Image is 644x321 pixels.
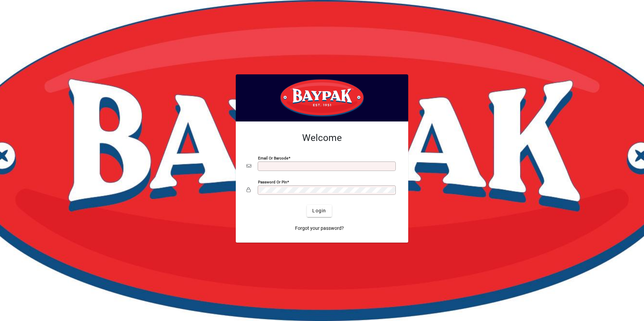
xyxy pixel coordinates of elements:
mat-label: Password or Pin [258,179,287,184]
a: Forgot your password? [292,222,347,235]
span: Forgot your password? [295,225,344,232]
button: Login [307,205,331,217]
span: Login [312,207,326,214]
h2: Welcome [247,132,397,144]
mat-label: Email or Barcode [258,155,288,160]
